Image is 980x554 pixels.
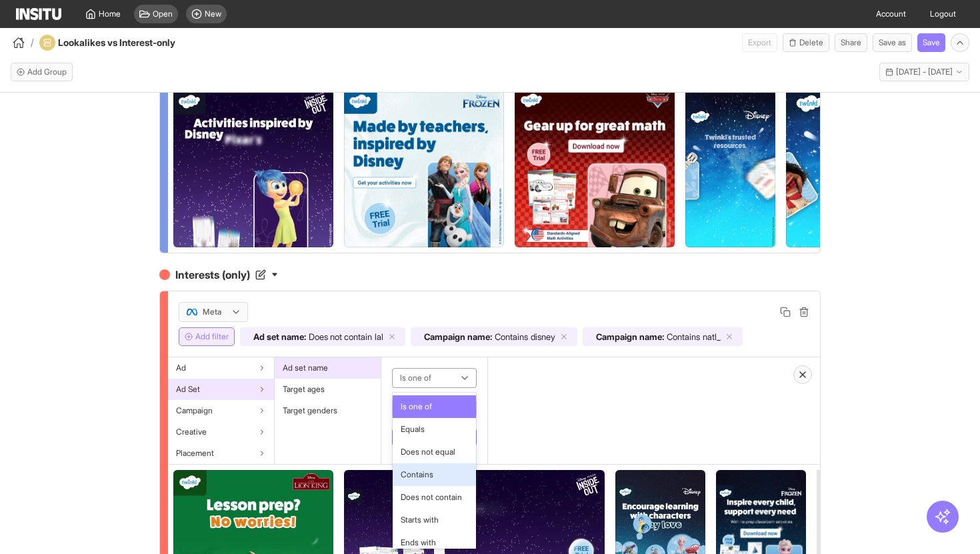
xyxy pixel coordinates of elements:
[703,331,721,342] span: natl_
[515,87,675,247] img: ogc5z46nf0helldtz3q1
[392,399,477,417] button: Select values
[11,35,34,51] button: /
[917,33,945,52] button: Save
[401,446,455,458] span: Does not equal
[159,267,821,283] h4: Interests (only)
[531,331,555,342] span: disney
[495,331,528,342] span: Contains
[392,428,477,447] button: Apply
[742,33,777,52] button: Export
[283,363,328,373] span: Ad set name
[240,327,405,346] div: Ad set name:Does not containlal
[176,363,186,373] span: Ad
[99,9,121,19] span: Home
[873,33,912,52] button: Save as
[253,331,306,342] span: Ad set name :
[401,423,425,435] span: Equals
[401,537,436,549] span: Ends with
[179,327,235,346] button: Add filter
[58,36,211,49] h4: Lookalikes vs Interest-only
[11,63,73,81] button: Add Group
[401,491,462,503] span: Does not contain
[31,36,34,49] span: /
[583,327,743,346] div: Campaign name:Containsnatl_
[783,33,829,52] button: Delete
[309,331,372,342] span: Does not contain
[205,9,221,19] span: New
[896,67,953,77] span: [DATE] - [DATE]
[176,427,207,437] span: Creative
[401,401,432,413] span: Is one of
[667,331,700,342] span: Contains
[424,331,492,342] span: Campaign name :
[344,87,504,247] img: sq0lg68b7kigsymyiwdp
[401,514,439,526] span: Starts with
[835,33,867,52] button: Share
[879,63,969,81] button: [DATE] - [DATE]
[596,331,664,342] span: Campaign name :
[742,33,777,52] span: Can currently only export from Insights reports.
[375,331,383,342] span: lal
[283,405,337,416] span: Target genders
[176,405,213,416] span: Campaign
[176,384,200,395] span: Ad Set
[39,35,211,51] div: Lookalikes vs Interest-only
[176,448,214,459] span: Placement
[283,384,325,395] span: Target ages
[411,327,577,346] div: Campaign name:Containsdisney
[153,9,173,19] span: Open
[401,469,433,481] span: Contains
[16,8,61,20] img: Logo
